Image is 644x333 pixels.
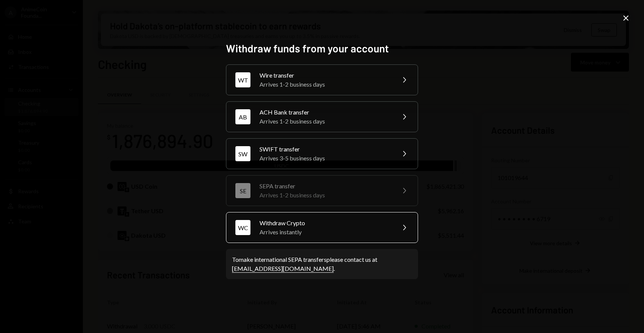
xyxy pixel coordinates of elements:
button: WTWire transferArrives 1-2 business days [226,64,418,95]
div: SWIFT transfer [259,145,391,154]
div: ACH Bank transfer [259,108,391,117]
div: Arrives 3-5 business days [259,154,391,163]
div: AB [235,109,250,124]
div: To make international SEPA transfers please contact us at . [232,255,412,273]
div: Arrives instantly [259,228,391,237]
h2: Withdraw funds from your account [226,41,418,56]
div: WC [235,220,250,235]
button: SWSWIFT transferArrives 3-5 business days [226,138,418,169]
div: SE [235,183,250,198]
div: Wire transfer [259,71,391,80]
button: SESEPA transferArrives 1-2 business days [226,175,418,206]
div: Withdraw Crypto [259,218,391,228]
a: [EMAIL_ADDRESS][DOMAIN_NAME] [232,265,334,273]
div: SW [235,146,250,161]
div: Arrives 1-2 business days [259,80,391,89]
div: Arrives 1-2 business days [259,117,391,126]
button: ABACH Bank transferArrives 1-2 business days [226,101,418,132]
div: WT [235,72,250,87]
div: Arrives 1-2 business days [259,191,391,200]
button: WCWithdraw CryptoArrives instantly [226,212,418,243]
div: SEPA transfer [259,182,391,191]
